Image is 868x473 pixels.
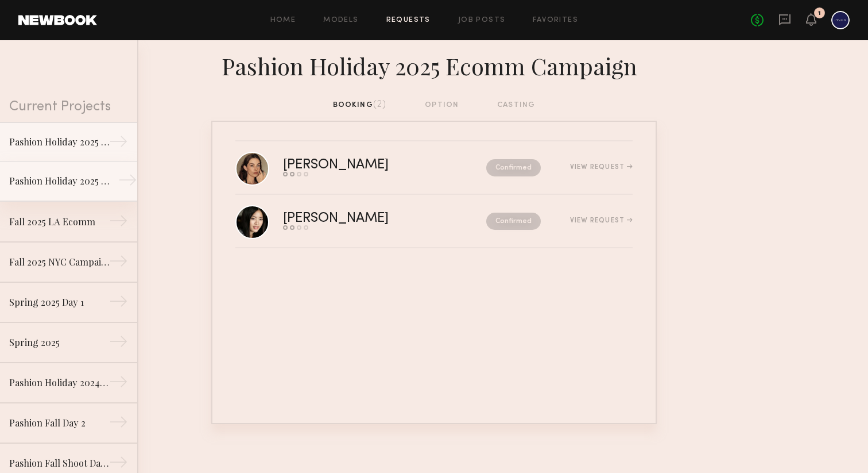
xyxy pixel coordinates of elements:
[109,252,128,275] div: →
[109,372,128,395] div: →
[211,49,657,80] div: Pashion Holiday 2025 Ecomm Campaign
[118,171,137,194] div: →
[270,17,296,24] a: Home
[570,164,633,171] div: View Request
[570,217,633,224] div: View Request
[818,10,821,17] div: 1
[235,195,633,248] a: [PERSON_NAME]ConfirmedView Request
[9,336,109,349] div: Spring 2025
[486,159,541,176] nb-request-status: Confirmed
[109,292,128,315] div: →
[9,135,109,149] div: Pashion Holiday 2025 Ecomm Campaign
[109,211,128,234] div: →
[386,17,431,24] a: Requests
[283,212,437,225] div: [PERSON_NAME]
[9,295,109,309] div: Spring 2025 Day 1
[235,141,633,195] a: [PERSON_NAME]ConfirmedView Request
[323,17,358,24] a: Models
[533,17,578,24] a: Favorites
[458,17,506,24] a: Job Posts
[109,413,128,436] div: →
[9,456,109,470] div: Pashion Fall Shoot Day 1
[9,416,109,430] div: Pashion Fall Day 2
[9,215,109,229] div: Fall 2025 LA Ecomm
[109,332,128,355] div: →
[283,159,437,172] div: [PERSON_NAME]
[486,213,541,230] nb-request-status: Confirmed
[9,376,109,390] div: Pashion Holiday 2024 Campaign
[9,174,109,188] div: Pashion Holiday 2025 Lifestyle Campaign
[9,255,109,269] div: Fall 2025 NYC Campaign
[109,132,128,155] div: →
